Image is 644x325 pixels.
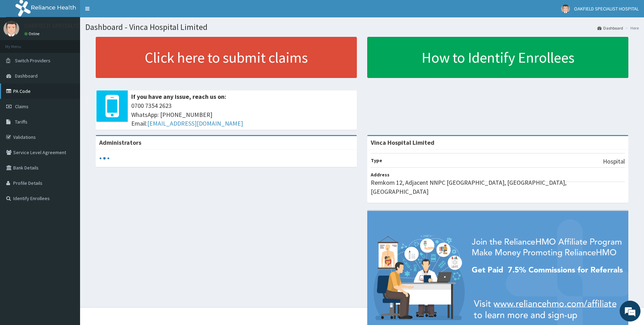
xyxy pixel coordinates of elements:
[131,93,226,101] b: If you have any issue, reach us on:
[624,25,639,31] li: Here
[85,23,639,32] h1: Dashboard - Vinca Hospital Limited
[603,157,625,166] p: Hospital
[147,119,243,127] a: [EMAIL_ADDRESS][DOMAIN_NAME]
[367,37,628,78] a: How to Identify Enrollees
[597,25,623,31] a: Dashboard
[3,21,19,37] img: User Image
[131,101,353,128] span: 0700 7354 2623 WhatsApp: [PHONE_NUMBER] Email:
[561,5,570,13] img: User Image
[371,172,390,178] b: Address
[99,138,141,146] b: Administrators
[96,37,357,78] a: Click here to submit claims
[371,138,434,146] strong: Vinca Hospital Limited
[99,153,110,164] svg: audio-loading
[371,178,625,196] p: Remkom 12, Adjacent NNPC [GEOGRAPHIC_DATA], [GEOGRAPHIC_DATA], [GEOGRAPHIC_DATA]
[24,31,41,36] a: Online
[15,119,28,125] span: Tariffs
[15,73,38,79] span: Dashboard
[15,57,50,64] span: Switch Providers
[15,103,29,110] span: Claims
[371,157,382,164] b: Type
[574,6,639,12] span: OAKFIELD SPECIALIST HOSPITAL
[24,23,111,29] p: OAKFIELD SPECIALIST HOSPITAL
